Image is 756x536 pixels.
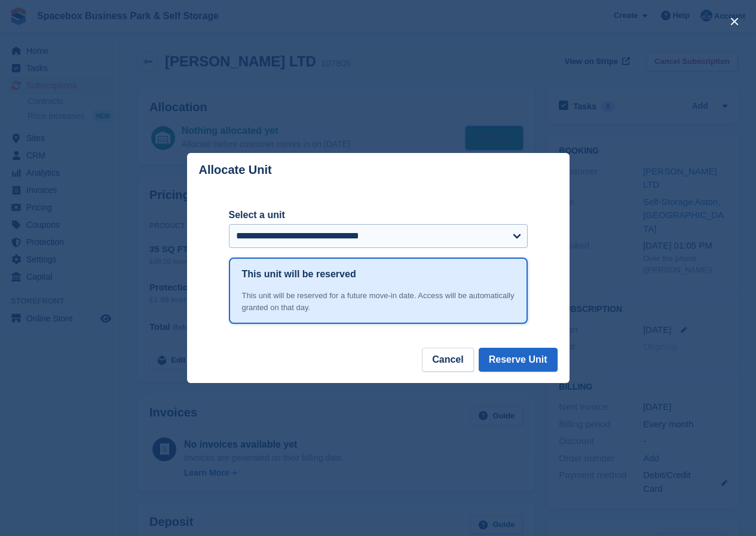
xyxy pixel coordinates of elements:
[242,290,515,313] div: This unit will be reserved for a future move-in date. Access will be automatically granted on tha...
[725,12,744,31] button: close
[422,348,473,372] button: Cancel
[479,348,558,372] button: Reserve Unit
[199,163,272,177] p: Allocate Unit
[242,267,356,281] h1: This unit will be reserved
[229,208,528,222] label: Select a unit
